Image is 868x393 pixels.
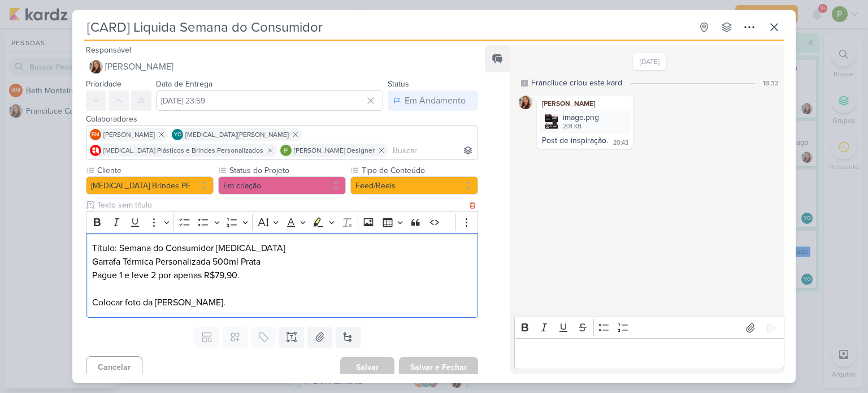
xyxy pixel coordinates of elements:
div: Editor toolbar [86,211,478,233]
div: Editor toolbar [514,317,784,339]
div: Editor editing area: main [514,338,784,369]
div: Beth Monteiro [90,129,101,140]
label: Data de Entrega [156,79,212,89]
span: [MEDICAL_DATA] Plásticos e Brindes Personalizados [103,145,263,156]
div: Colaboradores [86,113,478,125]
p: BM [92,132,99,138]
input: Texto sem título [95,199,467,211]
button: Feed/Reels [350,176,478,195]
span: [MEDICAL_DATA][PERSON_NAME] [185,129,289,140]
div: image.png [563,111,599,123]
p: Colocar foto da [PERSON_NAME]. [92,296,472,309]
button: Em Andamento [388,90,478,111]
button: Em criação [218,176,346,195]
button: Cancelar [86,356,142,378]
div: Post de inspiração. [542,136,608,145]
button: [MEDICAL_DATA] Brindes PF [86,176,214,195]
div: 20:43 [613,139,628,148]
img: Allegra Plásticos e Brindes Personalizados [90,145,101,156]
button: [PERSON_NAME] [86,57,478,77]
label: Cliente [96,165,214,176]
input: Kard Sem Título [84,17,692,37]
label: Tipo de Conteúdo [361,165,478,176]
label: Status do Projeto [228,165,346,176]
img: Franciluce Carvalho [89,60,103,74]
div: 201 KB [563,122,599,131]
p: Título: Semana do Consumidor [MEDICAL_DATA] [92,241,472,255]
img: saVC5QmKXDpemo6TCEDSVowiNQBLkYMuW5PZ8IIa.png [544,114,559,129]
label: Status [388,79,409,89]
label: Responsável [86,45,131,55]
img: Franciluce Carvalho [519,96,532,109]
span: [PERSON_NAME] Designer [294,145,375,156]
p: Pague 1 e leve 2 por apenas R$79,90. [92,269,472,282]
p: Garrafa Térmica Personalizada 500ml Prata [92,255,472,269]
input: Buscar [390,144,475,157]
span: [PERSON_NAME] [105,60,173,74]
span: [PERSON_NAME] [103,129,155,140]
div: [PERSON_NAME] [539,98,631,109]
div: Yasmin Oliveira [172,129,183,140]
div: 18:32 [763,78,779,88]
div: image.png [539,109,631,133]
div: Franciluce criou este kard [531,77,622,89]
label: Prioridade [86,79,121,89]
div: Em Andamento [405,94,466,107]
p: YO [174,132,181,138]
img: Paloma Paixão Designer [280,145,292,156]
input: Select a date [156,90,383,111]
div: Editor editing area: main [86,233,478,318]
